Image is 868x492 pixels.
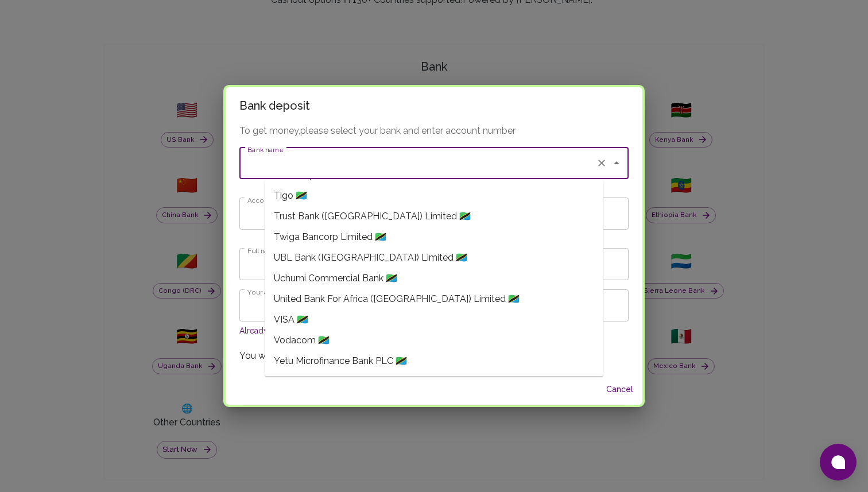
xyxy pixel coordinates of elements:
[247,145,283,154] label: Bank name
[274,313,308,327] span: VISA 🇹🇿
[274,189,307,203] span: Tigo 🇹🇿
[239,325,470,336] button: Already have an account? Sign in to use saved account details
[226,87,642,124] h2: Bank deposit
[820,444,857,481] button: Open chat window
[274,272,397,286] span: Uchumi Commercial Bank 🇹🇿
[274,210,471,224] span: Trust Bank ([GEOGRAPHIC_DATA]) Limited 🇹🇿
[247,246,278,255] label: Full name
[274,231,386,245] span: Twiga Bancorp Limited 🇹🇿
[247,287,289,297] label: Your address
[274,355,407,369] span: Yetu Microfinance Bank PLC 🇹🇿
[274,334,330,348] span: Vodacom 🇹🇿
[274,251,467,265] span: UBL Bank ([GEOGRAPHIC_DATA]) Limited 🇹🇿
[239,124,629,138] p: To get money, please select your bank and enter account number
[594,155,610,171] button: Clear
[274,293,520,307] span: United Bank For Africa ([GEOGRAPHIC_DATA]) Limited 🇹🇿
[247,195,302,205] label: Account Number
[601,379,638,400] button: Cancel
[239,349,629,363] p: You will get $500.00 equivalent in local currency.
[609,155,625,171] button: Close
